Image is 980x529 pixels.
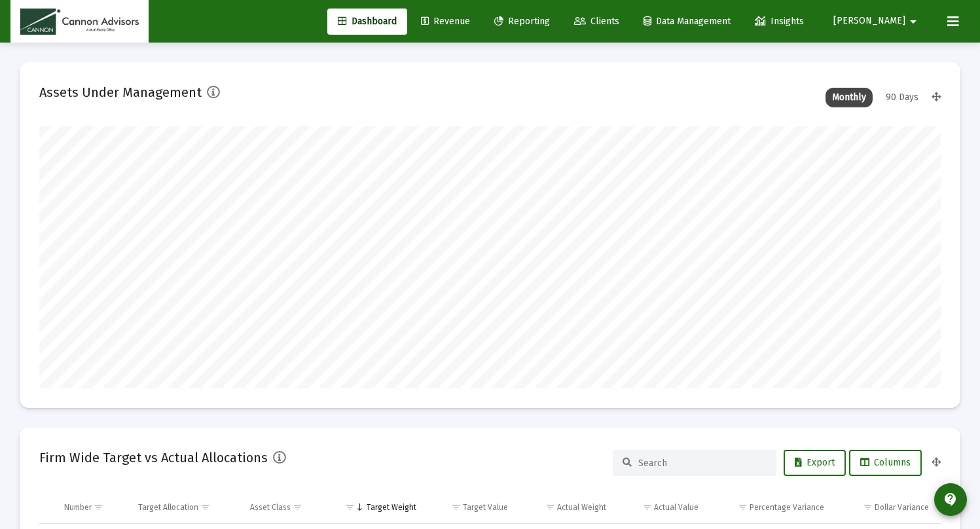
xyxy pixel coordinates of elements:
[338,16,397,27] span: Dashboard
[833,16,905,27] span: [PERSON_NAME]
[638,458,767,469] input: Search
[615,492,708,523] td: Column Actual Value
[55,492,129,523] td: Column Number
[129,492,241,523] td: Column Target Allocation
[744,9,814,35] a: Insights
[94,502,103,512] span: Show filter options for column 'Number'
[738,502,748,512] span: Show filter options for column 'Percentage Variance'
[200,502,210,512] span: Show filter options for column 'Target Allocation'
[833,492,941,523] td: Column Dollar Variance
[826,88,873,107] div: Monthly
[849,450,922,476] button: Columns
[345,502,355,512] span: Show filter options for column 'Target Weight'
[20,9,139,35] img: Dashboard
[863,502,873,512] span: Show filter options for column 'Dollar Variance'
[250,502,291,513] div: Asset Class
[494,16,550,27] span: Reporting
[784,450,846,476] button: Export
[905,9,921,35] mat-icon: arrow_drop_down
[410,9,481,35] a: Revenue
[484,9,560,35] a: Reporting
[750,502,824,513] div: Percentage Variance
[795,457,835,468] span: Export
[421,16,470,27] span: Revenue
[943,492,958,507] mat-icon: contact_support
[633,9,741,35] a: Data Management
[557,502,606,513] div: Actual Weight
[860,457,911,468] span: Columns
[39,82,202,103] h2: Assets Under Management
[818,8,937,34] button: [PERSON_NAME]
[64,502,92,513] div: Number
[654,502,699,513] div: Actual Value
[241,492,327,523] td: Column Asset Class
[327,492,426,523] td: Column Target Weight
[463,502,508,513] div: Target Value
[327,9,407,35] a: Dashboard
[879,88,925,107] div: 90 Days
[367,502,416,513] div: Target Weight
[564,9,630,35] a: Clients
[574,16,619,27] span: Clients
[517,492,615,523] td: Column Actual Weight
[708,492,833,523] td: Column Percentage Variance
[293,502,302,512] span: Show filter options for column 'Asset Class'
[644,16,731,27] span: Data Management
[39,447,268,468] h2: Firm Wide Target vs Actual Allocations
[426,492,517,523] td: Column Target Value
[755,16,804,27] span: Insights
[138,502,198,513] div: Target Allocation
[545,502,555,512] span: Show filter options for column 'Actual Weight'
[875,502,929,513] div: Dollar Variance
[642,502,652,512] span: Show filter options for column 'Actual Value'
[451,502,461,512] span: Show filter options for column 'Target Value'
